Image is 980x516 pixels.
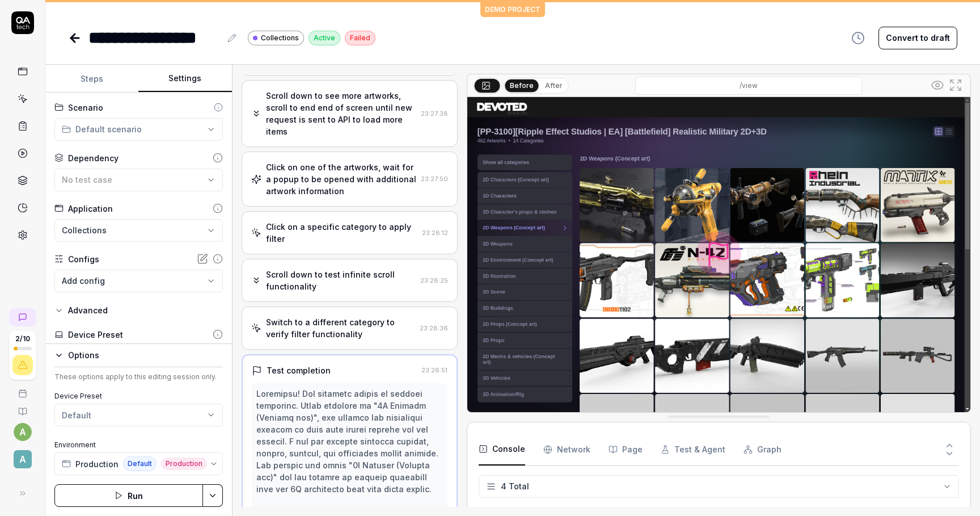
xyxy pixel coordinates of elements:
[62,123,142,135] div: Default scenario
[54,118,223,141] button: Default scenario
[266,221,417,245] div: Click on a specific category to apply filter
[928,76,947,94] button: Show all interative elements
[54,372,223,382] div: These options apply to this editing session only.
[467,97,970,412] img: Screenshot
[15,335,30,342] span: 2 / 10
[54,440,223,450] label: Environment
[421,110,448,118] time: 23:27:38
[161,458,207,470] span: Production
[68,203,113,215] div: Application
[14,450,32,468] span: A
[68,102,103,114] div: Scenario
[266,269,416,292] div: Scroll down to test infinite scroll functionality
[68,349,223,362] div: Options
[266,161,416,197] div: Click on one of the artworks, wait for a popup to be opened with additional artwork information
[5,441,40,471] button: A
[54,484,203,507] button: Run
[62,409,91,421] div: Default
[5,398,40,416] a: Documentation
[54,452,223,475] button: ProductionDefaultProduction
[62,224,107,236] span: Collections
[844,27,872,49] button: View version history
[505,79,538,91] button: Before
[878,27,957,49] button: Convert to draft
[68,304,108,317] div: Advanced
[54,349,223,362] button: Options
[54,391,223,401] label: Device Preset
[661,434,725,465] button: Test & Agent
[421,175,448,183] time: 23:27:50
[248,30,304,45] a: Collections
[138,65,231,93] button: Settings
[14,423,32,441] button: a
[68,152,119,164] div: Dependency
[543,434,590,465] button: Network
[420,276,448,284] time: 23:28:25
[540,79,567,92] button: After
[68,329,123,341] div: Device Preset
[123,456,157,471] span: Default
[420,324,448,332] time: 23:28:36
[422,229,448,237] time: 23:28:12
[479,434,525,465] button: Console
[75,458,119,470] span: Production
[45,65,138,93] button: Steps
[5,380,40,398] a: Book a call with us
[267,364,331,376] div: Test completion
[266,90,416,137] div: Scroll down to see more artworks, scroll to end end of screen until new request is sent to API to...
[609,434,643,465] button: Page
[9,308,36,326] a: New conversation
[345,31,375,45] div: Failed
[309,31,340,45] div: Active
[54,404,223,426] button: Default
[68,253,99,265] div: Configs
[54,304,108,317] button: Advanced
[54,169,223,191] button: No test case
[266,316,415,340] div: Switch to a different category to verify filter functionality
[62,175,112,184] span: No test case
[54,219,223,242] button: Collections
[947,76,965,94] button: Open in full screen
[744,434,782,465] button: Graph
[261,33,299,43] span: Collections
[421,366,447,374] time: 23:28:51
